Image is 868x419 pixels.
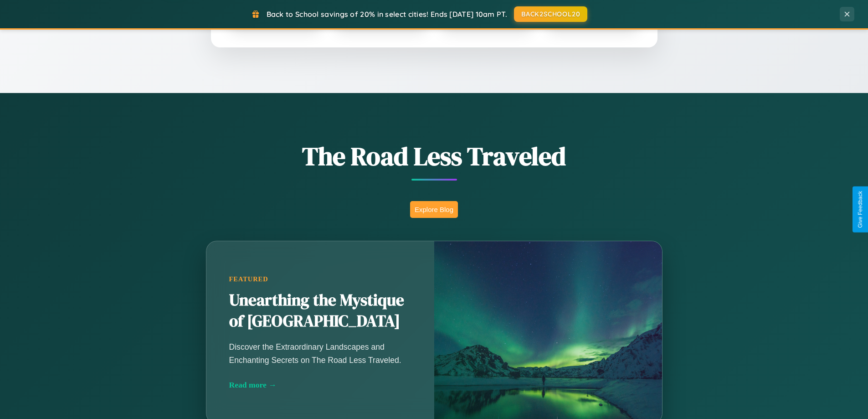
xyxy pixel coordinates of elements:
[229,341,411,366] p: Discover the Extraordinary Landscapes and Enchanting Secrets on The Road Less Traveled.
[267,10,507,19] span: Back to School savings of 20% in select cities! Ends [DATE] 10am PT.
[410,201,458,218] button: Explore Blog
[857,191,863,228] div: Give Feedback
[229,275,411,283] div: Featured
[229,380,411,390] div: Read more →
[229,290,411,332] h2: Unearthing the Mystique of [GEOGRAPHIC_DATA]
[161,139,708,174] h1: The Road Less Traveled
[514,6,587,22] button: BACK2SCHOOL20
